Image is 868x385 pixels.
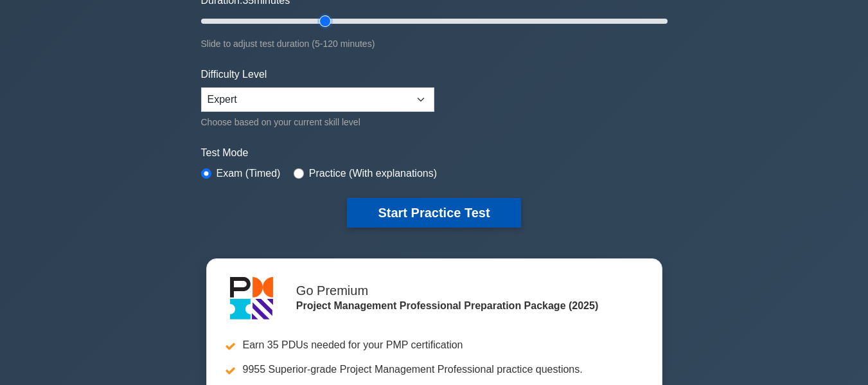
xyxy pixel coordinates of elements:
label: Exam (Timed) [217,166,281,181]
label: Practice (With explanations) [309,166,437,181]
label: Test Mode [201,145,668,161]
div: Slide to adjust test duration (5-120 minutes) [201,36,668,51]
label: Difficulty Level [201,67,267,82]
button: Start Practice Test [347,198,520,228]
div: Choose based on your current skill level [201,114,434,130]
